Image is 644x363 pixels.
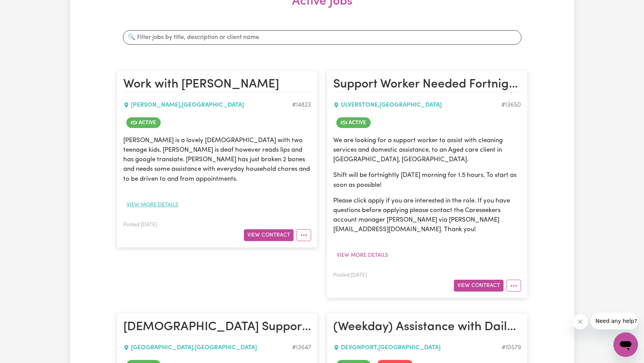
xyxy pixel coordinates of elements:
[333,320,521,335] h2: (Weekday) Assistance with Daily Living
[297,229,311,241] button: More options
[333,250,392,261] button: View more details
[591,313,638,329] iframe: Message from company
[333,273,367,278] span: Posted: [DATE]
[507,280,521,292] button: More options
[333,196,521,235] p: Please click apply if you are interested in the role. If you have questions before applying pleas...
[336,117,371,128] span: Job is active
[292,100,311,110] div: Job ID #14823
[123,30,521,45] input: 🔍 Filter jobs by title, description or client name
[123,222,157,227] span: Posted: [DATE]
[123,343,292,352] div: [GEOGRAPHIC_DATA] , [GEOGRAPHIC_DATA]
[573,314,588,329] iframe: Close message
[123,77,311,92] h2: Work with Eve
[244,229,294,241] button: View Contract
[613,332,638,357] iframe: Button to launch messaging window
[333,170,521,190] p: Shift will be fortnightly [DATE] morning for 1.5 hours. To start as soon as possible!
[333,77,521,92] h2: Support Worker Needed Fortnight Monday In Ulverstone, TAS
[123,199,182,211] button: View more details
[123,136,311,184] p: [PERSON_NAME] is a lovely [DEMOGRAPHIC_DATA] with two teenage kids. [PERSON_NAME] is deaf however...
[501,100,521,110] div: Job ID #13650
[333,100,501,110] div: ULVERSTONE , [GEOGRAPHIC_DATA]
[454,280,504,292] button: View Contract
[502,343,521,352] div: Job ID #10579
[123,100,292,110] div: [PERSON_NAME] , [GEOGRAPHIC_DATA]
[333,343,502,352] div: DEVONPORT , [GEOGRAPHIC_DATA]
[292,343,311,352] div: Job ID #13647
[123,320,311,335] h2: Female Support Worker Needed Fortnight Monday In West Ulverstone, TAS
[333,136,521,165] p: We are looking for a support worker to assist with cleaning services and domestic assistance, to ...
[126,117,161,128] span: Job is active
